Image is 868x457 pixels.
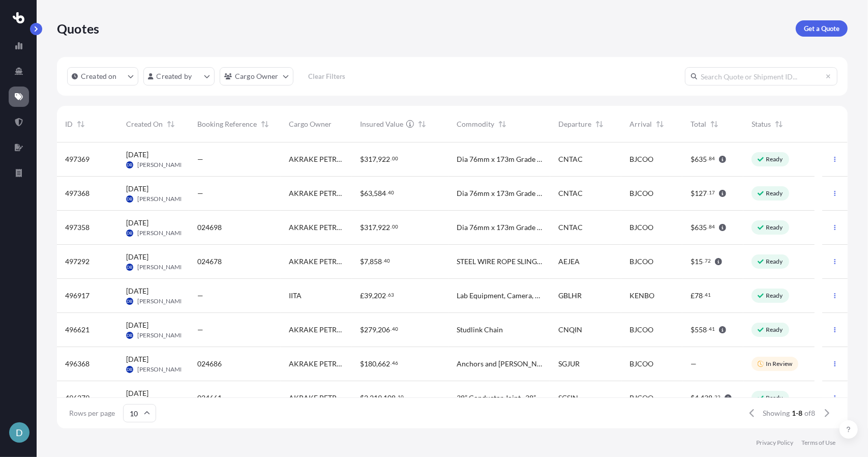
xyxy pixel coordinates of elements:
[372,190,374,197] span: ,
[792,408,803,418] span: 1-8
[705,259,711,263] span: 72
[126,150,148,160] span: [DATE]
[756,439,793,447] a: Privacy Policy
[197,325,203,335] span: —
[630,222,653,233] span: BJCOO
[220,67,293,85] button: cargoOwner Filter options
[360,326,364,333] span: $
[392,361,398,365] span: 46
[752,119,771,129] span: Status
[382,394,383,402] span: ,
[801,439,835,447] a: Terms of Use
[630,154,653,164] span: BJCOO
[796,20,848,37] a: Get a Quote
[127,228,133,238] span: DB
[368,394,370,402] span: ,
[235,71,279,81] p: Cargo Owner
[391,225,392,228] span: .
[126,184,148,194] span: [DATE]
[630,291,654,301] span: KENBO
[197,393,222,403] span: 024661
[69,408,115,418] span: Rows per page
[766,223,783,232] p: Ready
[127,160,133,170] span: DB
[197,154,203,164] span: —
[360,394,364,402] span: $
[695,292,703,299] span: 78
[703,259,704,263] span: .
[370,258,382,265] span: 858
[695,258,703,265] span: 15
[691,292,695,299] span: £
[707,225,708,228] span: .
[360,156,364,163] span: $
[197,188,203,198] span: —
[457,291,542,301] span: Lab Equipment, Camera, Eye piece, Leica Leica M205 FCA Optics Carrier, Microscope
[766,394,783,402] p: Ready
[364,292,372,299] span: 39
[685,67,837,85] input: Search Quote or Shipment ID...
[126,218,148,228] span: [DATE]
[65,359,89,369] span: 496368
[630,393,653,403] span: BJCOO
[65,291,89,301] span: 496917
[386,293,387,297] span: .
[714,395,721,399] span: 22
[374,190,386,197] span: 584
[65,154,89,164] span: 497369
[691,224,695,231] span: $
[360,224,364,231] span: $
[713,395,714,399] span: .
[289,154,344,164] span: AKRAKE PETROLEUM BENIN Carré 193-194, Scoa Gbe??o, Immeuble Octogone Cotonou, [GEOGRAPHIC_DATA]
[127,262,133,272] span: DB
[157,71,192,81] p: Created by
[364,156,376,163] span: 317
[137,297,186,305] span: [PERSON_NAME]
[364,224,376,231] span: 317
[496,118,508,130] button: Sort
[126,286,148,296] span: [DATE]
[392,327,398,331] span: 40
[391,157,392,160] span: .
[364,360,376,367] span: 180
[165,118,177,130] button: Sort
[457,188,542,198] span: Dia 76mm x 173m Grade R4 Studlink Chain, All Common Links
[766,258,783,266] p: Ready
[360,190,364,197] span: $
[457,256,542,267] span: STEEL WIRE ROPE SLINGS C/W BOTH ENDS FLEMISH SOFT EYES SECURED WITH STEEL FERRULES.
[707,157,708,160] span: .
[378,326,390,333] span: 206
[630,325,653,335] span: BJCOO
[398,395,404,399] span: 10
[384,259,390,263] span: 40
[57,20,99,37] p: Quotes
[289,359,344,369] span: AKRAKE PETROLEUM BENIN S.A.
[370,394,382,402] span: 219
[709,327,715,331] span: 41
[700,394,712,402] span: 438
[298,68,355,84] button: Clear Filters
[289,188,344,198] span: AKRAKE PETROLEUM BENIN Carré 193-194, Scoa Gbe??o, Immeuble Octogone Cotonou, [GEOGRAPHIC_DATA]
[766,326,783,334] p: Ready
[558,154,583,164] span: CNTAC
[709,225,715,228] span: 84
[289,222,344,233] span: AKRAKE PETROLEUM BENIN Carré 193-194, Scoa Gbe??o, Immeuble Octogone Cotonou, [GEOGRAPHIC_DATA]
[766,292,783,300] p: Ready
[137,331,186,339] span: [PERSON_NAME]
[558,359,580,369] span: SGJUR
[773,118,785,130] button: Sort
[695,326,707,333] span: 558
[376,326,378,333] span: ,
[81,71,117,81] p: Created on
[65,222,89,233] span: 497358
[137,229,186,237] span: [PERSON_NAME]
[67,67,138,85] button: createdOn Filter options
[126,252,148,262] span: [DATE]
[691,359,697,369] span: —
[376,224,378,231] span: ,
[126,320,148,330] span: [DATE]
[383,394,396,402] span: 108
[378,360,390,367] span: 662
[137,161,186,169] span: [PERSON_NAME]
